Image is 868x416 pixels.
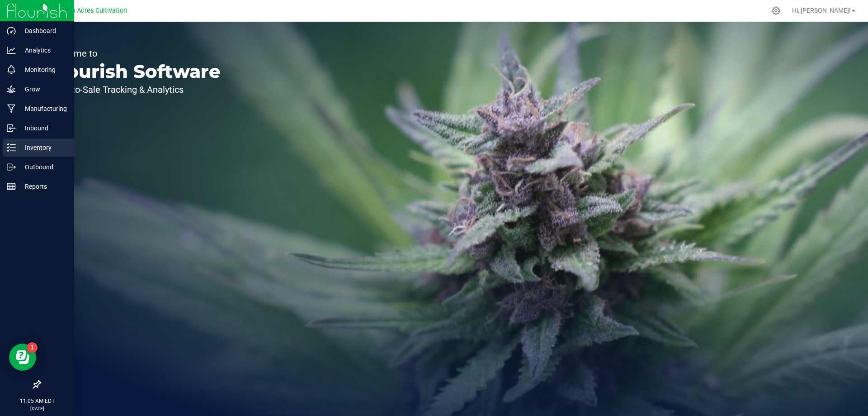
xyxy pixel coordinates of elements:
p: Inbound [16,123,70,134]
p: 11:05 AM EDT [4,397,70,405]
inline-svg: Grow [7,85,16,94]
p: Welcome to [49,49,221,58]
p: Seed-to-Sale Tracking & Analytics [49,85,221,94]
p: Dashboard [16,25,70,36]
span: Hi, [PERSON_NAME]! [792,7,851,14]
p: Flourish Software [49,62,221,81]
p: Analytics [16,45,70,56]
inline-svg: Manufacturing [7,104,16,113]
p: Inventory [16,142,70,153]
p: Monitoring [16,64,70,75]
p: Grow [16,84,70,95]
inline-svg: Reports [7,182,16,191]
inline-svg: Inventory [7,143,16,152]
inline-svg: Inbound [7,124,16,133]
inline-svg: Dashboard [7,26,16,35]
div: Manage settings [770,6,782,15]
inline-svg: Outbound [7,163,16,172]
inline-svg: Monitoring [7,65,16,74]
inline-svg: Analytics [7,46,16,55]
iframe: Resource center unread badge [27,342,38,353]
span: Green Acres Cultivation [57,7,127,14]
p: Manufacturing [16,103,70,114]
p: [DATE] [4,405,70,412]
p: Outbound [16,162,70,172]
p: Reports [16,181,70,192]
iframe: Resource center [9,344,36,371]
